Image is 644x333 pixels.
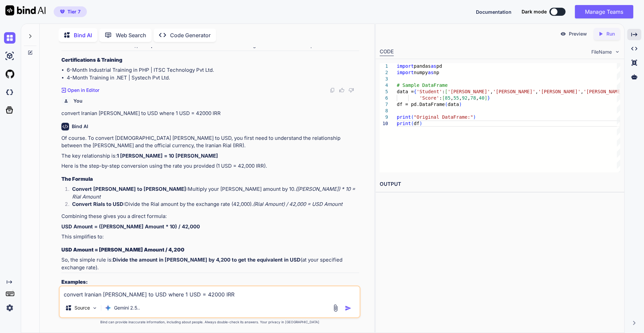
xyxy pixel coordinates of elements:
[114,304,140,311] p: Gemini 2.5..
[72,201,359,208] p: Divide the Rial amount by the exchange rate (42,000).
[117,153,218,159] strong: 1 [PERSON_NAME] = 10 [PERSON_NAME]
[442,95,445,101] span: [
[462,95,468,101] span: 92
[105,304,111,311] img: Gemini 2.5 Pro
[538,89,580,94] span: '[PERSON_NAME]'
[414,70,428,75] span: numpy
[61,152,359,160] p: The key relationship is:
[397,102,445,107] span: df = pd.DataFrame
[380,63,388,69] div: 1
[414,89,416,94] span: {
[414,121,419,126] span: df
[72,186,188,192] strong: Convert [PERSON_NAME] to [PERSON_NAME]:
[397,82,448,88] span: # Sample DataFrame
[419,95,439,101] span: 'Score'
[414,63,431,69] span: pandas
[330,88,335,93] img: copy
[490,89,493,94] span: ,
[380,120,388,127] div: 10
[61,233,359,241] p: This simplifies to:
[442,89,445,94] span: :
[61,213,359,220] p: Combining these gives you a direct formula:
[59,320,361,325] p: Bind can provide inaccurate information, including about people. Always double-check its answers....
[493,89,535,94] span: '[PERSON_NAME]'
[397,114,411,120] span: print
[61,246,184,253] strong: USD Amount = [PERSON_NAME] Amount / 4,200
[73,98,83,104] h6: You
[428,70,433,75] span: as
[61,256,359,271] p: So, the simple rule is: (at your specified exchange rate).
[476,8,512,15] button: Documentation
[253,201,342,207] em: (Rial Amount) / 42,000 = USD Amount
[332,304,339,312] img: attachment
[72,185,359,201] p: Multiply your [PERSON_NAME] amount by 10.
[72,123,88,130] h6: Bind AI
[170,31,211,39] p: Code Generator
[92,305,98,311] img: Pick Models
[5,5,46,15] img: Bind AI
[431,63,436,69] span: as
[339,88,344,93] img: like
[419,121,422,126] span: )
[476,95,479,101] span: ,
[397,70,414,75] span: import
[467,95,470,101] span: ,
[459,102,462,107] span: )
[74,304,90,311] p: Source
[433,70,439,75] span: np
[473,114,476,120] span: )
[4,302,15,314] img: settings
[411,114,414,120] span: (
[411,121,414,126] span: (
[414,114,473,120] span: "Original DataFrame:"
[447,89,490,94] span: '[PERSON_NAME]'
[380,76,388,82] div: 3
[74,31,92,39] p: Bind AI
[453,95,459,101] span: 55
[72,186,357,200] em: ([PERSON_NAME]) * 10 = Rial Amount
[450,95,453,101] span: ,
[470,95,476,101] span: 78
[61,110,359,117] p: convert Iranian [PERSON_NAME] to USD where 1 USD = 42000 IRR
[380,101,388,108] div: 7
[487,95,490,101] span: }
[484,95,487,101] span: ]
[54,6,87,17] button: premiumTier 7
[61,223,200,230] strong: USD Amount = ([PERSON_NAME] Amount * 10) / 42,000
[380,69,388,76] div: 2
[569,31,587,37] p: Preview
[380,89,388,95] div: 5
[445,95,450,101] span: 85
[417,89,442,94] span: 'Student'
[476,9,512,15] span: Documentation
[436,63,442,69] span: pd
[560,31,566,37] img: preview
[583,89,626,94] span: '[PERSON_NAME]'
[575,5,633,18] button: Manage Teams
[60,10,65,14] img: premium
[397,89,414,94] span: data =
[445,89,447,94] span: [
[345,305,352,312] img: icon
[67,8,80,15] span: Tier 7
[61,162,359,170] p: Here is the step-by-step conversion using the rate you provided (1 USD = 42,000 IRR).
[72,201,125,207] strong: Convert Rials to USD:
[4,68,15,80] img: githubLight
[535,89,538,94] span: ,
[61,176,93,182] strong: The Formula
[67,74,359,82] li: 4-Month Training in .NET | Systech Pvt Ltd.
[4,87,15,98] img: darkCloudIdeIcon
[447,102,459,107] span: data
[445,102,447,107] span: (
[591,49,612,55] span: FileName
[581,89,583,94] span: ,
[397,63,414,69] span: import
[479,95,484,101] span: 40
[614,49,620,55] img: chevron down
[113,257,301,263] strong: Divide the amount in [PERSON_NAME] by 4,200 to get the equivalent in USD
[380,82,388,89] div: 4
[376,176,624,192] h2: OUTPUT
[522,8,547,15] span: Dark mode
[459,95,462,101] span: ,
[348,88,354,93] img: dislike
